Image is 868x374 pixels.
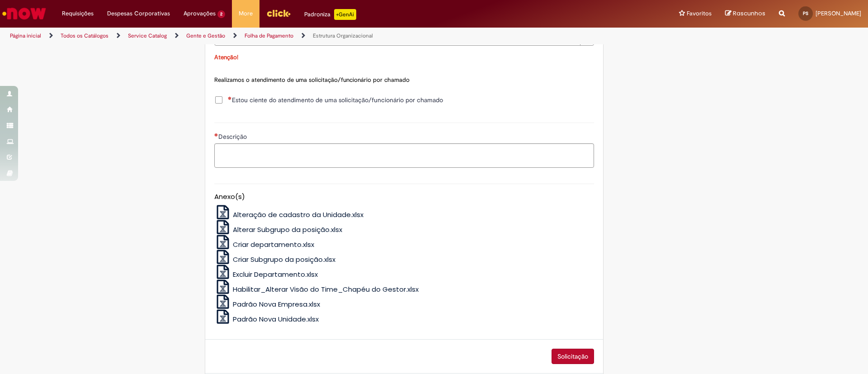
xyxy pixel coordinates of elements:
[214,193,594,201] h5: Anexo(s)
[1,5,47,23] img: ServiceNow
[687,9,712,18] span: Favoritos
[266,6,291,20] img: click_logo_yellow_360x200.png
[62,9,94,18] span: Requisições
[803,10,808,16] span: PS
[214,255,336,264] a: Criar Subgrupo da posição.xlsx
[233,314,319,324] span: Padrão Nova Unidade.xlsx
[228,95,443,104] span: Estou ciente do atendimento de uma solicitação/funcionário por chamado
[552,349,594,364] button: Solicitação
[214,284,419,294] a: Habilitar_Alterar Visão do Time_Chapéu do Gestor.xlsx
[217,10,225,18] span: 2
[214,53,238,61] span: Atenção!
[214,210,364,219] a: Alteração de cadastro da Unidade.xlsx
[245,32,293,39] a: Folha de Pagamento
[184,9,216,18] span: Aprovações
[128,32,167,39] a: Service Catalog
[304,9,356,20] div: Padroniza
[233,225,342,234] span: Alterar Subgrupo da posição.xlsx
[214,240,315,249] a: Criar departamento.xlsx
[233,299,320,309] span: Padrão Nova Empresa.xlsx
[214,299,321,309] a: Padrão Nova Empresa.xlsx
[313,32,373,39] a: Estrutura Organizacional
[214,143,594,168] textarea: Descrição
[107,9,170,18] span: Despesas Corporativas
[816,9,861,17] span: [PERSON_NAME]
[334,9,356,20] p: +GenAi
[7,28,572,44] ul: Trilhas de página
[233,284,419,294] span: Habilitar_Alterar Visão do Time_Chapéu do Gestor.xlsx
[233,270,318,279] span: Excluir Departamento.xlsx
[214,225,343,234] a: Alterar Subgrupo da posição.xlsx
[61,32,108,39] a: Todos os Catálogos
[214,270,318,279] a: Excluir Departamento.xlsx
[725,9,765,18] a: Rascunhos
[214,133,218,137] span: Necessários
[233,255,335,264] span: Criar Subgrupo da posição.xlsx
[233,210,363,219] span: Alteração de cadastro da Unidade.xlsx
[214,76,410,84] span: Realizamos o atendimento de uma solicitação/funcionário por chamado
[239,9,253,18] span: More
[218,133,249,141] span: Descrição
[214,314,319,324] a: Padrão Nova Unidade.xlsx
[233,240,314,249] span: Criar departamento.xlsx
[10,32,41,39] a: Página inicial
[733,9,765,18] span: Rascunhos
[228,96,232,100] span: Necessários
[186,32,225,39] a: Gente e Gestão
